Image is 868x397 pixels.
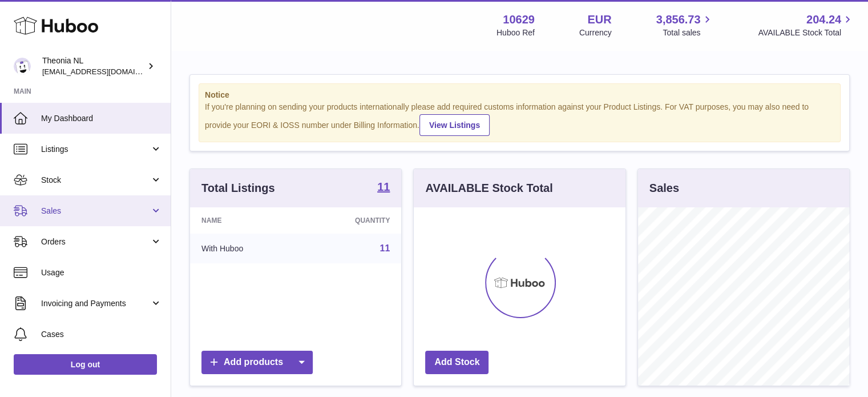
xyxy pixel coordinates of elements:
a: View Listings [419,114,490,136]
strong: 11 [377,181,390,193]
th: Name [190,207,301,234]
h3: Total Listings [201,181,275,196]
td: With Huboo [190,234,301,263]
a: 11 [377,181,390,195]
span: Usage [41,267,162,278]
span: My Dashboard [41,113,162,124]
strong: EUR [587,12,611,27]
a: 3,856.73 Total sales [656,12,714,38]
a: Add Stock [425,351,488,374]
span: AVAILABLE Stock Total [758,27,854,38]
div: Currency [579,27,612,38]
span: Sales [41,206,150,216]
span: Invoicing and Payments [41,298,150,309]
div: Theonia NL [42,55,145,77]
a: 204.24 AVAILABLE Stock Total [758,12,854,38]
span: 3,856.73 [656,12,701,27]
strong: 10629 [503,12,535,27]
strong: Notice [205,90,834,101]
div: If you're planning on sending your products internationally please add required customs informati... [205,102,834,136]
span: Orders [41,236,150,247]
span: Cases [41,329,162,340]
h3: Sales [649,181,679,196]
span: Total sales [663,27,713,38]
span: Stock [41,175,150,186]
img: info@wholesomegoods.eu [14,58,31,75]
span: 204.24 [806,12,841,27]
a: 11 [380,243,390,253]
span: Listings [41,144,150,155]
span: [EMAIL_ADDRESS][DOMAIN_NAME] [42,67,168,76]
a: Add products [201,351,313,374]
h3: AVAILABLE Stock Total [425,181,552,196]
div: Huboo Ref [496,27,535,38]
a: Log out [14,354,157,375]
th: Quantity [301,207,401,234]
